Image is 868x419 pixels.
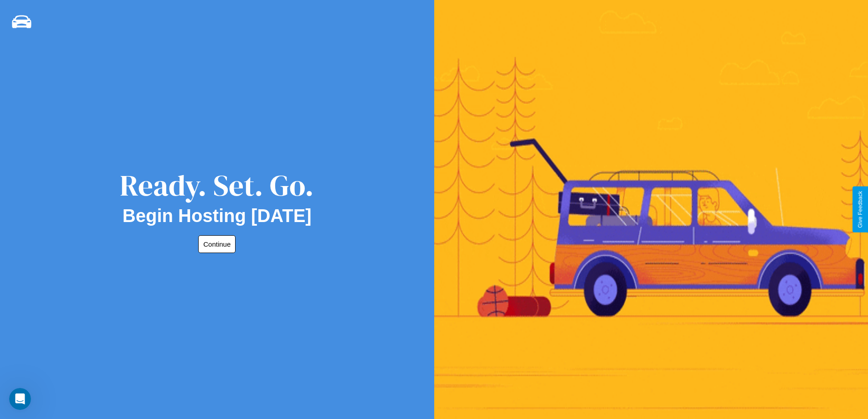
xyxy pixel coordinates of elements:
div: Give Feedback [857,191,863,228]
button: Continue [198,235,236,253]
div: Ready. Set. Go. [120,165,314,206]
h2: Begin Hosting [DATE] [123,206,312,226]
iframe: Intercom live chat [9,388,31,410]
